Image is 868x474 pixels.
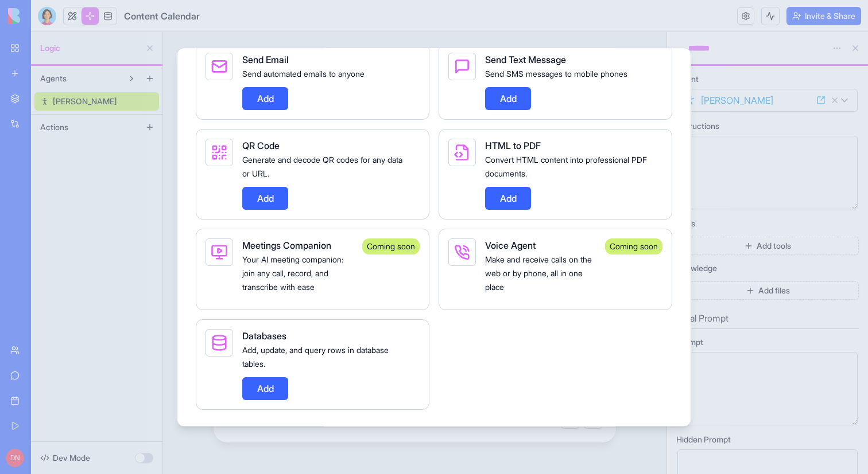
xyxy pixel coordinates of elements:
span: Send Email [242,54,289,65]
button: Add [242,87,288,110]
span: Generate and decode QR codes for any data or URL. [242,155,402,178]
span: Convert HTML content into professional PDF documents. [485,155,647,178]
span: Voice Agent [485,240,536,251]
span: HTML to PDF [485,140,541,151]
button: Add [242,377,288,400]
span: Send SMS messages to mobile phones [485,69,627,79]
button: Add [485,87,531,110]
div: Coming soon [362,238,420,254]
span: QR Code [242,140,280,151]
button: Add [242,187,288,210]
span: Databases [242,330,286,342]
span: Add, update, and query rows in database tables. [242,345,389,369]
span: Meetings Companion [242,240,331,251]
button: Add [485,187,531,210]
span: Send automated emails to anyone [242,69,365,79]
span: Make and receive calls on the web or by phone, all in one place [485,254,592,292]
span: Your AI meeting companion: join any call, record, and transcribe with ease [242,254,343,292]
div: Coming soon [605,238,662,254]
span: Send Text Message [485,54,566,65]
